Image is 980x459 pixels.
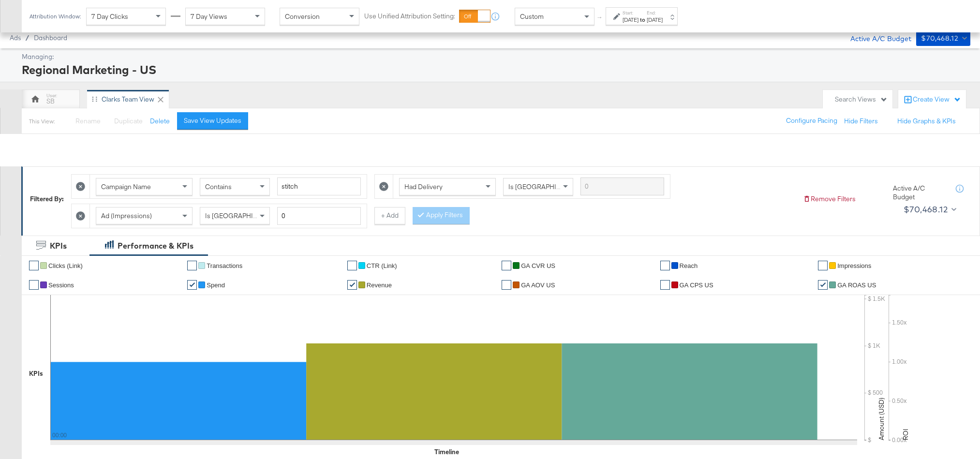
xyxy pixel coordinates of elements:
[840,30,911,45] div: Active A/C Budget
[595,16,605,20] span: ↑
[205,211,279,220] span: Is [GEOGRAPHIC_DATA]
[50,240,67,252] div: KPIs
[434,447,459,457] div: Timeline
[680,262,698,269] span: Reach
[101,182,151,191] span: Campaign Name
[893,184,946,202] div: Active A/C Budget
[660,261,670,270] a: ✔
[835,95,888,104] div: Search Views
[187,261,197,270] a: ✔
[638,16,647,23] strong: to
[623,16,638,24] div: [DATE]
[184,116,241,125] div: Save View Updates
[48,262,83,269] span: Clicks (Link)
[580,178,664,195] input: Enter a search term
[521,262,555,269] span: GA CVR US
[803,194,856,204] button: Remove Filters
[30,194,64,204] div: Filtered By:
[521,281,555,289] span: GA AOV US
[29,118,55,125] div: This View:
[367,262,397,269] span: CTR (Link)
[92,96,97,102] div: Drag to reorder tab
[779,112,844,130] button: Configure Pacing
[10,34,21,42] span: Ads
[837,281,876,289] span: GA ROAS US
[347,261,357,270] a: ✔
[29,280,39,290] a: ✔
[844,117,878,126] button: Hide Filters
[34,34,67,42] a: Dashboard
[818,280,828,290] a: ✔
[277,178,361,195] input: Enter a search term
[207,262,242,269] span: Transactions
[205,182,232,191] span: Contains
[680,281,713,289] span: GA CPS US
[91,12,128,21] span: 7 Day Clicks
[837,262,871,269] span: Impressions
[647,10,663,16] label: End:
[29,369,43,378] div: KPIs
[900,202,959,217] button: $70,468.12
[508,182,582,191] span: Is [GEOGRAPHIC_DATA]
[818,261,828,270] a: ✔
[877,398,886,440] text: Amount (USD)
[48,281,74,289] span: Sessions
[502,261,511,270] a: ✔
[21,34,34,42] span: /
[114,117,143,125] span: Duplicate
[921,32,958,44] div: $70,468.12
[367,281,392,289] span: Revenue
[22,52,968,61] div: Managing:
[647,16,663,24] div: [DATE]
[404,182,443,191] span: Had Delivery
[75,117,101,125] span: Rename
[897,117,956,126] button: Hide Graphs & KPIs
[46,97,55,106] div: SB
[277,207,361,225] input: Enter a number
[101,211,152,220] span: Ad (Impressions)
[347,280,357,290] a: ✔
[660,280,670,290] a: ✔
[102,95,154,104] div: Clarks Team View
[520,12,544,21] span: Custom
[118,240,193,252] div: Performance & KPIs
[901,429,910,440] text: ROI
[22,61,968,78] div: Regional Marketing - US
[177,112,248,130] button: Save View Updates
[916,30,970,46] button: $70,468.12
[285,12,320,21] span: Conversion
[29,261,39,270] a: ✔
[207,281,225,289] span: Spend
[904,202,948,217] div: $70,468.12
[29,13,81,20] div: Attribution Window:
[191,12,227,21] span: 7 Day Views
[502,280,511,290] a: ✔
[187,280,197,290] a: ✔
[623,10,638,16] label: Start:
[374,207,405,224] button: + Add
[150,117,170,126] button: Delete
[364,12,455,21] label: Use Unified Attribution Setting:
[913,95,961,104] div: Create View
